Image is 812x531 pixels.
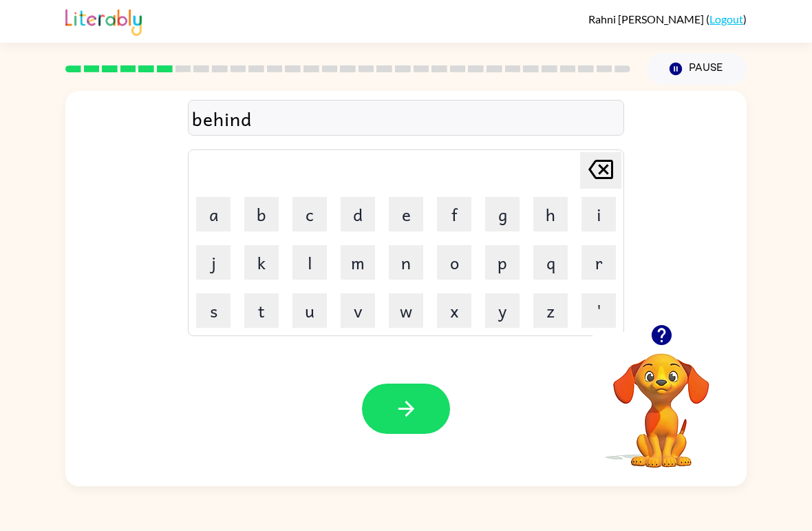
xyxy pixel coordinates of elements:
[292,245,327,280] button: l
[533,197,568,231] button: h
[192,104,620,133] div: behind
[389,245,423,280] button: n
[581,293,616,328] button: '
[244,197,279,231] button: b
[533,245,568,280] button: q
[592,332,730,470] video: Your browser must support playing .mp4 files to use Literably. Please try using another browser.
[581,245,616,280] button: r
[389,197,423,231] button: e
[485,293,520,328] button: y
[341,293,375,328] button: v
[244,293,279,328] button: t
[437,245,471,280] button: o
[389,293,423,328] button: w
[437,197,471,231] button: f
[533,293,568,328] button: z
[196,293,231,328] button: s
[647,53,747,85] button: Pause
[588,12,747,25] div: ( )
[485,245,520,280] button: p
[485,197,520,231] button: g
[244,245,279,280] button: k
[581,197,616,231] button: i
[341,197,375,231] button: d
[292,293,327,328] button: u
[292,197,327,231] button: c
[196,245,231,280] button: j
[65,6,142,36] img: Literably
[588,12,706,25] span: Rahni [PERSON_NAME]
[437,293,471,328] button: x
[196,197,231,231] button: a
[709,12,743,25] a: Logout
[341,245,375,280] button: m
